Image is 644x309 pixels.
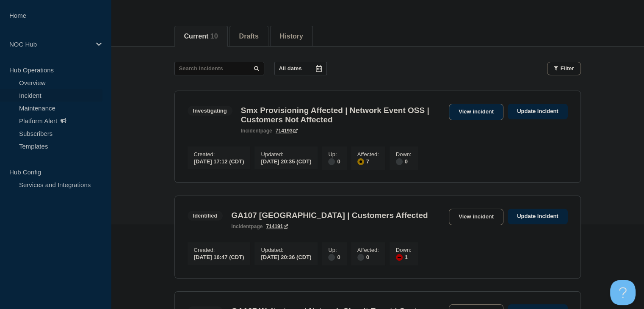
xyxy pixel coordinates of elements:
p: Created : [194,151,244,157]
div: disabled [328,254,335,261]
button: All dates [274,62,327,75]
span: Filter [561,65,574,72]
div: down [396,254,403,261]
p: Affected : [357,247,379,253]
p: Down : [396,151,412,157]
a: View incident [449,209,503,225]
p: Up : [328,151,340,157]
button: Drafts [239,33,259,40]
div: affected [357,158,364,165]
span: incident [231,223,251,229]
p: Updated : [261,247,311,253]
span: Identified [188,211,223,221]
a: View incident [449,104,503,120]
p: Updated : [261,151,311,157]
div: disabled [328,158,335,165]
div: [DATE] 20:36 (CDT) [261,253,311,260]
p: Affected : [357,151,379,157]
div: 7 [357,157,379,165]
p: page [231,223,263,229]
a: Update incident [508,209,568,224]
span: Investigating [188,106,232,116]
a: 714193 [276,128,298,134]
a: 714191 [266,223,288,229]
a: Update incident [508,104,568,119]
h3: GA107 [GEOGRAPHIC_DATA] | Customers Affected [231,211,428,220]
div: [DATE] 17:12 (CDT) [194,157,244,165]
div: 0 [328,253,340,261]
button: History [280,33,303,40]
div: disabled [396,158,403,165]
button: Current 10 [184,33,218,40]
p: Up : [328,247,340,253]
button: Filter [547,62,581,75]
span: incident [241,128,260,134]
div: 0 [328,157,340,165]
input: Search incidents [174,62,264,75]
p: page [241,128,272,134]
div: [DATE] 20:35 (CDT) [261,157,311,165]
div: 0 [357,253,379,261]
p: Created : [194,247,244,253]
p: Down : [396,247,412,253]
iframe: Help Scout Beacon - Open [610,280,636,305]
div: disabled [357,254,364,261]
p: All dates [279,65,302,72]
span: 10 [210,33,218,40]
div: 0 [396,157,412,165]
p: NOC Hub [9,41,91,48]
div: 1 [396,253,412,261]
h3: Smx Provisioning Affected | Network Event OSS | Customers Not Affected [241,106,445,124]
div: [DATE] 16:47 (CDT) [194,253,244,260]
